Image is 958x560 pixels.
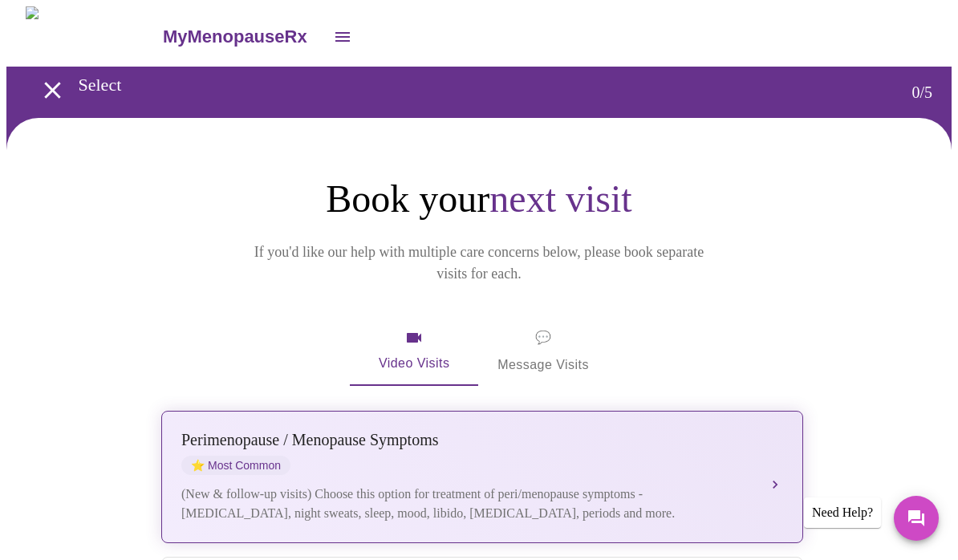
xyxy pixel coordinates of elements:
[181,431,751,449] div: Perimenopause / Menopause Symptoms
[911,83,932,102] h3: 0 / 5
[804,497,881,528] div: Need Help?
[181,456,290,475] span: Most Common
[161,411,803,543] button: Perimenopause / Menopause SymptomsstarMost Common(New & follow-up visits) Choose this option for ...
[191,459,205,472] span: star
[26,6,160,67] img: MyMenopauseRx Logo
[29,67,76,114] button: open drawer
[535,327,551,349] span: message
[894,496,939,541] button: Messages
[369,328,459,375] span: Video Visits
[323,18,362,56] button: open drawer
[79,75,848,95] h3: Select
[489,177,631,220] span: next visit
[160,9,323,65] a: MyMenopauseRx
[232,241,726,285] p: If you'd like our help with multiple care concerns below, please book separate visits for each.
[158,176,800,222] h1: Book your
[163,26,307,47] h3: MyMenopauseRx
[497,327,589,376] span: Message Visits
[181,485,751,523] div: (New & follow-up visits) Choose this option for treatment of peri/menopause symptoms - [MEDICAL_D...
